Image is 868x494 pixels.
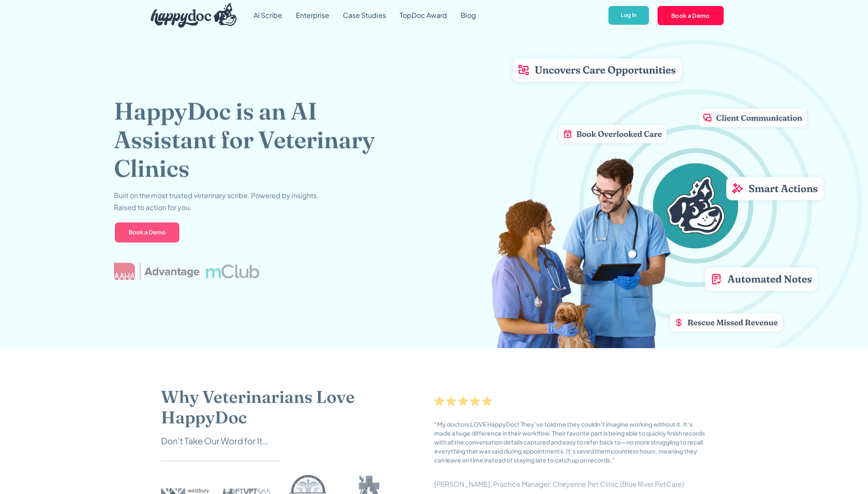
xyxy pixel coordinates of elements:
[114,263,199,280] img: AAHA Advantage logo
[608,5,650,26] a: Log In
[161,435,400,448] div: Don’t Take Our Word for It…
[114,96,402,183] h1: HappyDoc is an AI Assistant for Veterinary Clinics
[144,1,237,30] a: home
[114,221,180,244] a: Book a Demo
[434,420,707,465] div: "My doctors LOVE HappyDoc! They’ve told me they couldn’t imagine working without it. It’s made a ...
[114,189,319,213] p: Built on the most trusted veterinary scribe. Powered by insights. Raised to action for you.
[151,3,237,28] img: HappyDoc Logo: A happy dog with his ear up, listening.
[206,264,260,278] img: mclub logo
[657,5,725,26] a: Book a Demo
[161,387,400,428] h2: Why Veterinarians Love HappyDoc
[434,478,684,490] p: [PERSON_NAME], Practice Manager, Cheyenne Pet Clinic (Blue River PetCare)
